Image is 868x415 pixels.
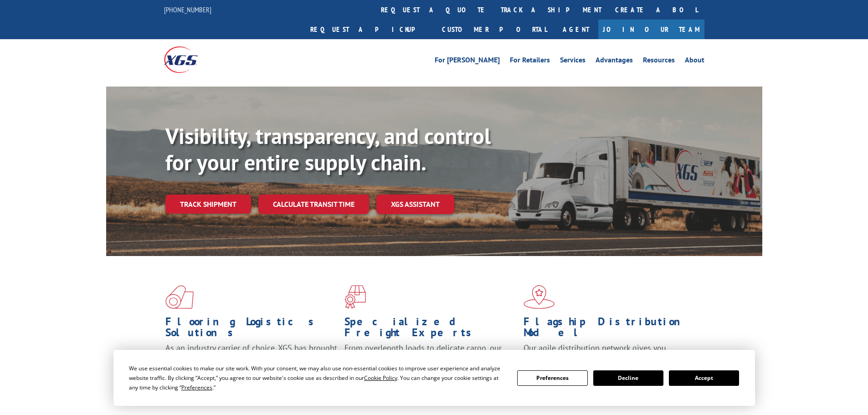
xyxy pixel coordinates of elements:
[165,343,337,375] span: As an industry carrier of choice, XGS has brought innovation and dedication to flooring logistics...
[524,316,696,343] h1: Flagship Distribution Model
[560,56,586,67] a: Services
[376,195,454,214] a: XGS ASSISTANT
[685,56,704,67] a: About
[165,195,251,214] a: Track shipment
[113,350,755,406] div: Cookie Consent Prompt
[344,285,366,309] img: xgs-icon-focused-on-flooring-red
[669,370,739,386] button: Accept
[524,285,555,309] img: xgs-icon-flagship-distribution-model-red
[344,343,517,383] p: From overlength loads to delicate cargo, our experienced staff knows the best way to move your fr...
[129,364,506,392] div: We use essential cookies to make our site work. With your consent, we may also use non-essential ...
[596,56,633,67] a: Advantages
[598,20,704,39] a: Join Our Team
[593,370,663,386] button: Decline
[181,384,212,391] span: Preferences
[554,20,598,39] a: Agent
[164,5,211,14] a: [PHONE_NUMBER]
[303,20,435,39] a: Request a pickup
[510,56,550,67] a: For Retailers
[524,343,691,364] span: Our agile distribution network gives you nationwide inventory management on demand.
[344,316,517,343] h1: Specialized Freight Experts
[643,56,675,67] a: Resources
[165,122,491,176] b: Visibility, transparency, and control for your entire supply chain.
[435,56,500,67] a: For [PERSON_NAME]
[364,374,397,382] span: Cookie Policy
[435,20,554,39] a: Customer Portal
[517,370,587,386] button: Preferences
[258,195,369,214] a: Calculate transit time
[165,316,338,343] h1: Flooring Logistics Solutions
[165,285,194,309] img: xgs-icon-total-supply-chain-intelligence-red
